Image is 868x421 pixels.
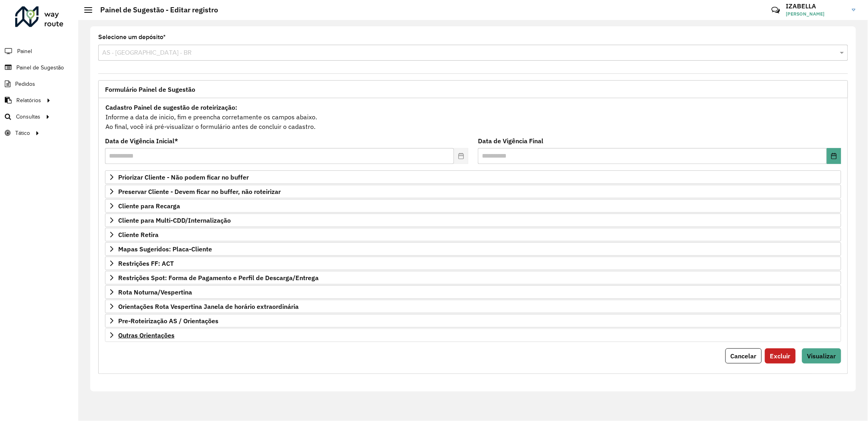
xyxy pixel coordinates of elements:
a: Contato Rápido [767,2,784,19]
label: Selecione um depósito [98,32,166,42]
a: Pre-Roteirização AS / Orientações [105,314,841,328]
a: Cliente para Recarga [105,199,841,213]
span: Restrições Spot: Forma de Pagamento e Perfil de Descarga/Entrega [118,275,319,281]
span: Visualizar [807,352,836,360]
span: Orientações Rota Vespertina Janela de horário extraordinária [118,303,299,310]
span: Pre-Roteirização AS / Orientações [118,318,218,324]
a: Preservar Cliente - Devem ficar no buffer, não roteirizar [105,185,841,198]
a: Restrições FF: ACT [105,257,841,270]
span: Cliente Retira [118,231,159,238]
span: Consultas [16,113,40,121]
a: Orientações Rota Vespertina Janela de horário extraordinária [105,300,841,313]
strong: Cadastro Painel de sugestão de roteirização: [105,103,237,111]
span: Formulário Painel de Sugestão [105,86,195,93]
span: Rota Noturna/Vespertina [118,289,192,295]
span: Priorizar Cliente - Não podem ficar no buffer [118,174,249,180]
button: Excluir [765,348,796,364]
span: Restrições FF: ACT [118,260,174,267]
button: Choose Date [827,148,841,164]
h3: IZABELLA [786,2,846,10]
a: Priorizar Cliente - Não podem ficar no buffer [105,170,841,184]
span: [PERSON_NAME] [786,10,846,18]
span: Pedidos [15,80,35,88]
span: Cancelar [731,352,757,360]
a: Cliente Retira [105,228,841,241]
a: Outras Orientações [105,328,841,342]
span: Outras Orientações [118,332,174,338]
span: Cliente para Multi-CDD/Internalização [118,217,231,223]
h2: Painel de Sugestão - Editar registro [92,6,218,14]
a: Cliente para Multi-CDD/Internalização [105,213,841,227]
a: Rota Noturna/Vespertina [105,285,841,299]
span: Cliente para Recarga [118,203,180,209]
span: Relatórios [16,96,41,105]
label: Data de Vigência Inicial [105,136,178,146]
span: Excluir [770,352,791,360]
span: Mapas Sugeridos: Placa-Cliente [118,246,212,252]
button: Cancelar [725,348,762,364]
div: Informe a data de inicio, fim e preencha corretamente os campos abaixo. Ao final, você irá pré-vi... [105,102,841,132]
span: Preservar Cliente - Devem ficar no buffer, não roteirizar [118,188,281,195]
label: Data de Vigência Final [478,136,543,146]
a: Mapas Sugeridos: Placa-Cliente [105,242,841,256]
button: Visualizar [802,348,841,364]
span: Tático [15,129,30,137]
a: Restrições Spot: Forma de Pagamento e Perfil de Descarga/Entrega [105,271,841,285]
span: Painel de Sugestão [16,63,64,72]
span: Painel [17,47,32,55]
